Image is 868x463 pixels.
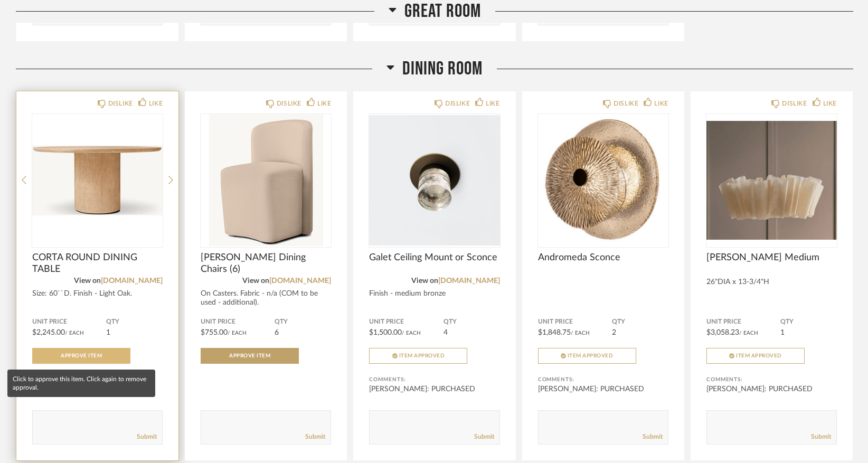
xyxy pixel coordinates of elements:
span: View on [242,277,269,285]
span: $3,058.23 [706,329,739,336]
div: LIKE [149,98,163,109]
span: $1,500.00 [369,329,402,336]
span: Item Approved [568,353,614,358]
a: Submit [137,432,157,441]
span: QTY [612,318,668,326]
div: DISLIKE [445,98,470,109]
span: / Each [739,330,758,336]
div: DISLIKE [277,98,301,109]
span: [PERSON_NAME] Medium [706,252,837,263]
a: Submit [474,432,494,441]
a: Submit [811,432,831,441]
button: Item Approved [706,348,805,364]
img: undefined [538,114,668,246]
span: 1 [106,329,110,336]
span: $2,245.00 [32,329,65,336]
span: Galet Ceiling Mount or Sconce [369,252,499,263]
img: undefined [32,114,163,246]
span: QTY [106,318,163,326]
a: [DOMAIN_NAME] [438,277,500,285]
div: [PERSON_NAME]: PURCHASED [369,384,499,394]
span: / Each [402,330,421,336]
span: QTY [275,318,331,326]
span: Item Approved [736,353,782,358]
span: [PERSON_NAME] Dining Chairs (6) [201,252,331,275]
span: Unit Price [706,318,780,326]
div: LIKE [317,98,331,109]
span: Unit Price [201,318,275,326]
span: $1,848.75 [538,329,571,336]
button: Item Approved [538,348,636,364]
div: DISLIKE [108,98,133,109]
span: $755.00 [201,329,228,336]
span: Dining Room [402,58,483,80]
div: DISLIKE [614,98,638,109]
span: Unit Price [369,318,443,326]
span: / Each [571,330,590,336]
span: / Each [228,330,247,336]
button: Approve Item [32,348,130,364]
div: Comments: [538,374,668,385]
a: Submit [305,432,325,441]
span: Approve Item [61,353,102,358]
div: LIKE [486,98,499,109]
span: Item Approved [399,353,445,358]
div: Size: 60``D. Finish - Light Oak. [32,289,163,298]
span: 4 [444,329,448,336]
span: 2 [612,329,616,336]
div: DISLIKE [782,98,807,109]
span: Unit Price [32,318,106,326]
div: Finish - medium bronze [369,289,499,298]
span: QTY [444,318,500,326]
span: Unit Price [538,318,612,326]
a: Submit [643,432,663,441]
a: [DOMAIN_NAME] [269,277,331,285]
span: Andromeda Sconce [538,252,668,263]
img: undefined [201,114,331,246]
span: QTY [780,318,837,326]
button: Approve Item [201,348,299,364]
button: Item Approved [369,348,467,364]
div: LIKE [823,98,837,109]
a: [DOMAIN_NAME] [101,277,163,285]
div: 26"DIA x 13-3/4"H [706,278,837,287]
img: undefined [369,114,499,246]
div: LIKE [654,98,668,109]
span: CORTA ROUND DINING TABLE [32,252,163,275]
div: Comments: [706,374,837,385]
div: [PERSON_NAME]: PURCHASED [538,384,668,394]
span: / Each [65,330,84,336]
div: Comments: [369,374,499,385]
div: On Casters. Fabric - n/a (COM to be used - additional). [201,289,331,307]
span: View on [74,277,101,285]
span: 1 [780,329,785,336]
span: 6 [275,329,279,336]
div: [PERSON_NAME]: PURCHASED [706,384,837,394]
span: View on [411,277,438,285]
span: Approve Item [229,353,270,358]
img: undefined [706,114,837,246]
